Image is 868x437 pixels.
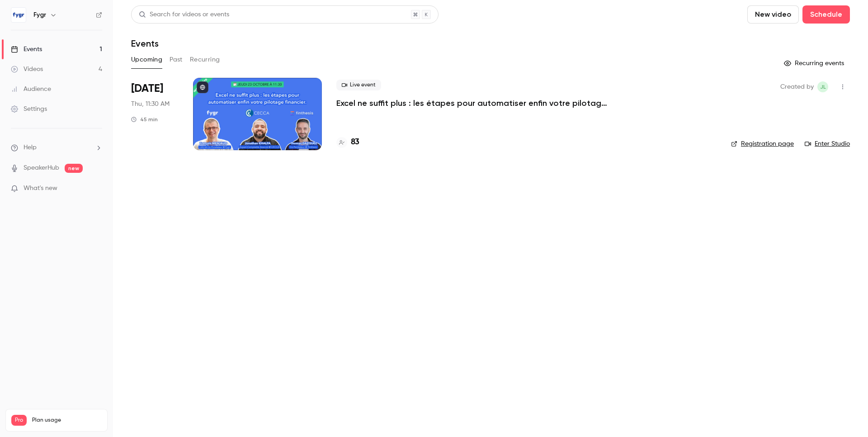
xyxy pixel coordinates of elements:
button: Recurring [190,52,220,67]
a: Registration page [731,139,794,148]
h4: 83 [351,136,359,148]
span: Pro [11,415,27,426]
h1: Events [131,38,159,49]
h6: Fygr [33,10,46,19]
button: Past [170,52,183,67]
span: Live event [336,80,381,90]
button: New video [747,5,799,24]
div: Audience [11,85,51,94]
a: SpeakerHub [24,163,59,173]
a: Excel ne suffit plus : les étapes pour automatiser enfin votre pilotage financier. [336,98,608,109]
div: Oct 23 Thu, 11:30 AM (Europe/Paris) [131,78,179,150]
button: Recurring events [780,56,850,71]
span: new [65,164,83,173]
div: Events [11,45,42,54]
span: Plan usage [32,417,102,424]
span: Thu, 11:30 AM [131,100,170,109]
a: Enter Studio [805,139,850,148]
button: Upcoming [131,52,162,67]
span: Created by [780,81,814,92]
span: Help [24,143,37,152]
span: [DATE] [131,81,163,96]
span: What's new [24,184,57,193]
button: Schedule [802,5,850,24]
img: Fygr [11,8,26,22]
div: Settings [11,104,47,114]
li: help-dropdown-opener [11,143,102,152]
div: Videos [11,65,43,74]
span: Julie le Blanc [817,81,828,92]
div: Search for videos or events [139,10,229,19]
a: 83 [336,136,359,148]
span: Jl [820,81,826,92]
div: 45 min [131,116,158,123]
